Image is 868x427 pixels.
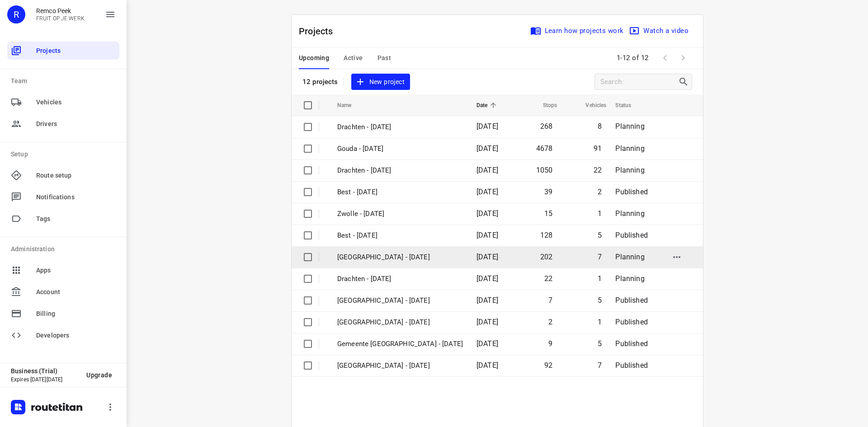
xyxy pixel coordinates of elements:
[36,46,116,56] span: Projects
[598,296,602,305] span: 5
[36,331,116,340] span: Developers
[337,274,463,284] p: Drachten - [DATE]
[615,122,644,131] span: Planning
[615,253,644,261] span: Planning
[615,339,648,348] span: Published
[357,76,405,88] span: New project
[536,144,553,153] span: 4678
[11,376,79,383] p: Expires [DATE][DATE]
[7,210,119,228] div: Tags
[615,100,643,111] span: Status
[337,122,463,132] p: Drachten - [DATE]
[598,209,602,218] span: 1
[337,361,463,371] p: [GEOGRAPHIC_DATA] - [DATE]
[476,253,498,261] span: [DATE]
[337,165,463,176] p: Drachten - [DATE]
[476,274,498,283] span: [DATE]
[36,15,85,22] p: FRUIT OP JE WERK
[377,52,392,64] span: Past
[615,166,644,174] span: Planning
[7,93,119,111] div: Vehicles
[476,100,500,111] span: Date
[7,188,119,206] div: Notifications
[36,98,116,107] span: Vehicles
[337,317,463,328] p: [GEOGRAPHIC_DATA] - [DATE]
[476,188,498,196] span: [DATE]
[476,339,498,348] span: [DATE]
[7,326,119,344] div: Developers
[337,252,463,263] p: [GEOGRAPHIC_DATA] - [DATE]
[337,100,363,111] span: Name
[11,150,119,159] p: Setup
[7,5,25,23] div: R
[476,318,498,326] span: [DATE]
[299,24,340,38] p: Projects
[302,78,338,86] p: 12 projects
[11,76,119,86] p: Team
[615,231,648,239] span: Published
[7,261,119,279] div: Apps
[600,75,678,89] input: Search projects
[299,52,329,64] span: Upcoming
[36,119,116,129] span: Drivers
[531,100,557,111] span: Stops
[613,48,652,68] span: 1-12 of 12
[540,122,553,131] span: 268
[476,296,498,305] span: [DATE]
[36,7,85,14] p: Remco Peek
[548,339,552,348] span: 9
[337,296,463,306] p: [GEOGRAPHIC_DATA] - [DATE]
[7,42,119,60] div: Projects
[598,274,602,283] span: 1
[36,214,116,224] span: Tags
[544,361,552,370] span: 92
[86,371,112,379] span: Upgrade
[337,144,463,154] p: Gouda - [DATE]
[615,188,648,196] span: Published
[7,283,119,301] div: Account
[615,274,644,283] span: Planning
[476,361,498,370] span: [DATE]
[615,318,648,326] span: Published
[544,274,552,283] span: 22
[598,231,602,239] span: 5
[36,266,116,275] span: Apps
[476,122,498,131] span: [DATE]
[598,318,602,326] span: 1
[337,187,463,197] p: Best - [DATE]
[11,367,79,375] p: Business (Trial)
[11,244,119,254] p: Administration
[351,74,410,90] button: New project
[7,115,119,133] div: Drivers
[337,230,463,241] p: Best - [DATE]
[36,309,116,319] span: Billing
[598,253,602,261] span: 7
[540,253,553,261] span: 202
[598,339,602,348] span: 5
[544,188,552,196] span: 39
[548,318,552,326] span: 2
[476,144,498,153] span: [DATE]
[548,296,552,305] span: 7
[536,166,553,174] span: 1050
[598,122,602,131] span: 8
[594,166,602,174] span: 22
[476,231,498,239] span: [DATE]
[540,231,553,239] span: 128
[7,166,119,184] div: Route setup
[544,209,552,218] span: 15
[678,76,692,87] div: Search
[598,188,602,196] span: 2
[574,100,606,111] span: Vehicles
[615,209,644,218] span: Planning
[7,305,119,323] div: Billing
[615,144,644,153] span: Planning
[476,209,498,218] span: [DATE]
[79,367,119,383] button: Upgrade
[615,361,648,370] span: Published
[615,296,648,305] span: Published
[337,339,463,349] p: Gemeente [GEOGRAPHIC_DATA] - [DATE]
[36,192,116,202] span: Notifications
[36,171,116,180] span: Route setup
[344,52,363,64] span: Active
